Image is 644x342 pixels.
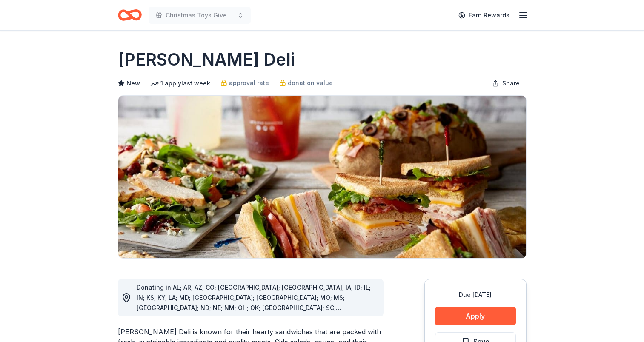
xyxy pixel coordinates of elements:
[453,8,515,23] a: Earn Rewards
[137,284,371,322] span: Donating in AL; AR; AZ; CO; [GEOGRAPHIC_DATA]; [GEOGRAPHIC_DATA]; IA; ID; IL; IN; KS; KY; LA; MD;...
[118,48,295,71] h1: [PERSON_NAME] Deli
[435,307,516,325] button: Apply
[220,78,269,88] a: approval rate
[166,10,234,20] span: Christmas Toys Give-away
[118,96,526,258] img: Image for McAlister's Deli
[150,78,210,88] div: 1 apply last week
[149,7,251,24] button: Christmas Toys Give-away
[502,78,520,88] span: Share
[485,75,527,92] button: Share
[118,5,142,25] a: Home
[126,78,140,88] span: New
[279,78,333,88] a: donation value
[435,290,516,300] div: Due [DATE]
[229,78,269,88] span: approval rate
[288,78,333,88] span: donation value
